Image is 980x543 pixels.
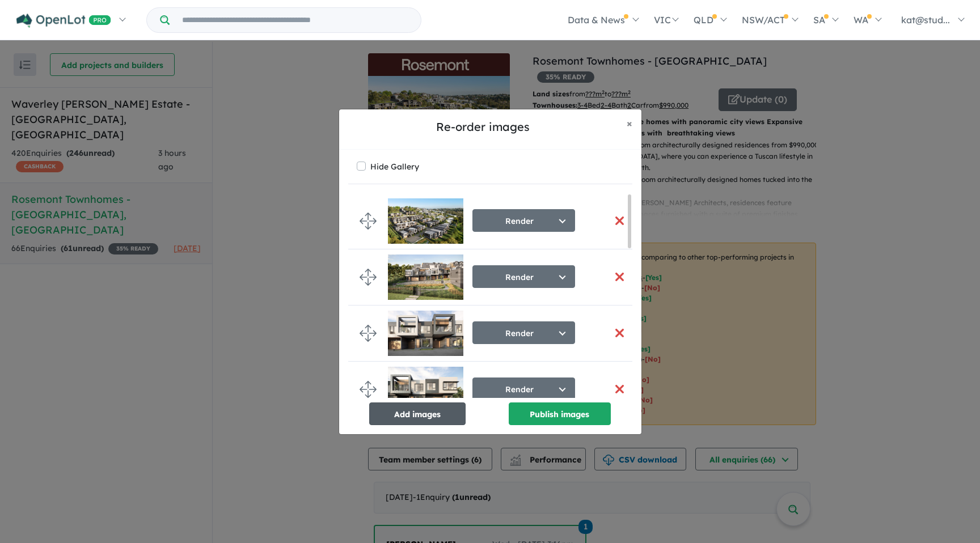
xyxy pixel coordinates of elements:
[472,265,575,288] button: Render
[360,269,377,286] img: drag.svg
[16,14,111,28] img: Openlot PRO Logo White
[388,254,463,300] img: Rosemont%20Townhomes%20-%20Keilor%20East___1734669919_0.jpg
[472,321,575,344] button: Render
[388,367,463,412] img: Rosemont%20Townhomes%20-%20Keilor%20East___1734669919.jpg
[627,117,632,130] span: ×
[369,402,466,425] button: Add images
[370,159,419,175] label: Hide Gallery
[388,311,463,356] img: Rosemont%20Townhomes%20-%20Keilor%20East___1734669917_0.jpg
[901,14,950,26] span: kat@stud...
[472,209,575,232] button: Render
[348,118,618,135] h5: Re-order images
[360,381,377,398] img: drag.svg
[172,8,419,32] input: Try estate name, suburb, builder or developer
[509,402,611,425] button: Publish images
[360,325,377,342] img: drag.svg
[472,377,575,400] button: Render
[360,213,377,230] img: drag.svg
[388,198,463,244] img: Rosemont%20Townhomes%20-%20Keilor%20East___1734669918_0.jpg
